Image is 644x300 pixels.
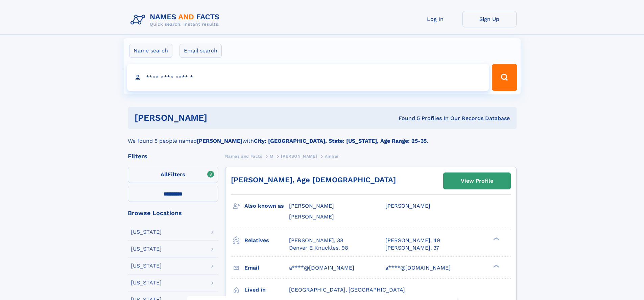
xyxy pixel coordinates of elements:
[385,244,439,252] a: [PERSON_NAME], 37
[128,153,218,159] div: Filters
[270,154,273,159] span: M
[325,154,339,159] span: Amber
[444,173,510,189] a: View Profile
[225,152,262,160] a: Names and Facts
[492,264,500,268] div: ❯
[289,286,405,293] span: [GEOGRAPHIC_DATA], [GEOGRAPHIC_DATA]
[128,210,218,216] div: Browse Locations
[408,11,462,27] a: Log In
[492,236,500,241] div: ❯
[231,176,396,184] a: [PERSON_NAME], Age [DEMOGRAPHIC_DATA]
[254,138,427,144] b: City: [GEOGRAPHIC_DATA], State: [US_STATE], Age Range: 25-35
[135,114,303,122] h1: [PERSON_NAME]
[289,237,343,244] a: [PERSON_NAME], 38
[128,11,225,29] img: Logo Names and Facts
[462,11,517,27] a: Sign Up
[385,203,430,209] span: [PERSON_NAME]
[161,171,168,178] span: All
[289,213,334,220] span: [PERSON_NAME]
[289,244,348,252] a: Denver E Knuckles, 98
[492,64,517,91] button: Search Button
[281,154,317,159] span: [PERSON_NAME]
[281,152,317,160] a: [PERSON_NAME]
[244,200,289,212] h3: Also known as
[131,246,162,252] div: [US_STATE]
[131,280,162,285] div: [US_STATE]
[129,44,172,58] label: Name search
[461,173,493,189] div: View Profile
[289,203,334,209] span: [PERSON_NAME]
[244,235,289,246] h3: Relatives
[128,129,517,145] div: We found 5 people named with .
[197,138,242,144] b: [PERSON_NAME]
[244,262,289,274] h3: Email
[180,44,222,58] label: Email search
[385,237,440,244] a: [PERSON_NAME], 49
[131,263,162,269] div: [US_STATE]
[303,115,510,122] div: Found 5 Profiles In Our Records Database
[127,64,489,91] input: search input
[131,229,162,235] div: [US_STATE]
[128,167,218,183] label: Filters
[270,152,273,160] a: M
[244,284,289,296] h3: Lived in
